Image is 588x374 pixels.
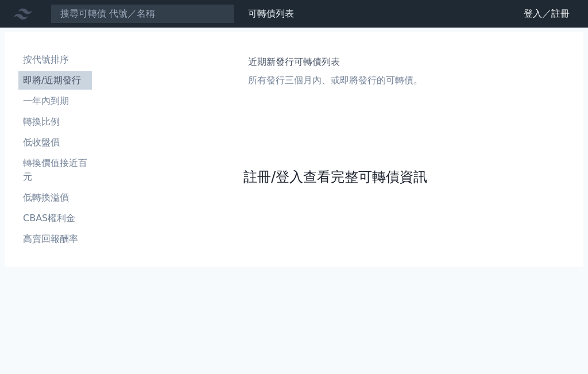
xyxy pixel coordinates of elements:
a: 註冊/登入查看完整可轉債資訊 [243,168,427,186]
li: 低轉換溢價 [18,191,92,205]
li: 高賣回報酬率 [18,232,92,246]
a: 低轉換溢價 [18,188,92,207]
li: 低收盤價 [18,136,92,149]
li: 轉換比例 [18,115,92,129]
a: 轉換價值接近百元 [18,154,92,186]
a: 高賣回報酬率 [18,230,92,248]
a: 登入／註冊 [514,5,579,23]
input: 搜尋可轉債 代號／名稱 [51,4,234,24]
a: CBAS權利金 [18,209,92,228]
a: 按代號排序 [18,51,92,69]
li: CBAS權利金 [18,211,92,225]
h1: 近期新發行可轉債列表 [248,55,423,69]
a: 轉換比例 [18,113,92,131]
a: 可轉債列表 [248,8,294,19]
a: 一年內到期 [18,92,92,110]
li: 轉換價值接近百元 [18,156,92,184]
p: 所有發行三個月內、或即將發行的可轉債。 [248,74,423,87]
li: 即將/近期發行 [18,74,92,87]
li: 一年內到期 [18,94,92,108]
a: 低收盤價 [18,133,92,152]
a: 即將/近期發行 [18,71,92,90]
li: 按代號排序 [18,53,92,67]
